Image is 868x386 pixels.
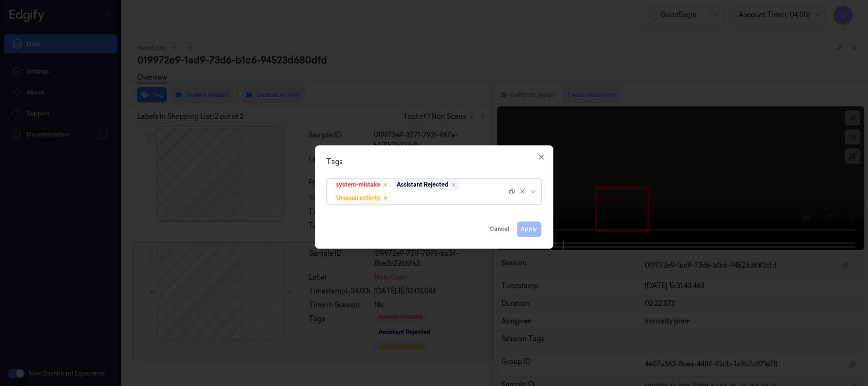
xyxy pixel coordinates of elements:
div: Remove ,Unusual activity [383,195,388,201]
div: Tags [327,157,541,167]
button: Cancel [486,221,513,237]
div: Assistant Rejected [397,180,449,189]
div: Unusual activity [337,194,381,202]
div: Remove ,Assistant Rejected [451,182,457,188]
div: Remove ,system-mistake [383,182,388,188]
div: system-mistake [337,180,381,189]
